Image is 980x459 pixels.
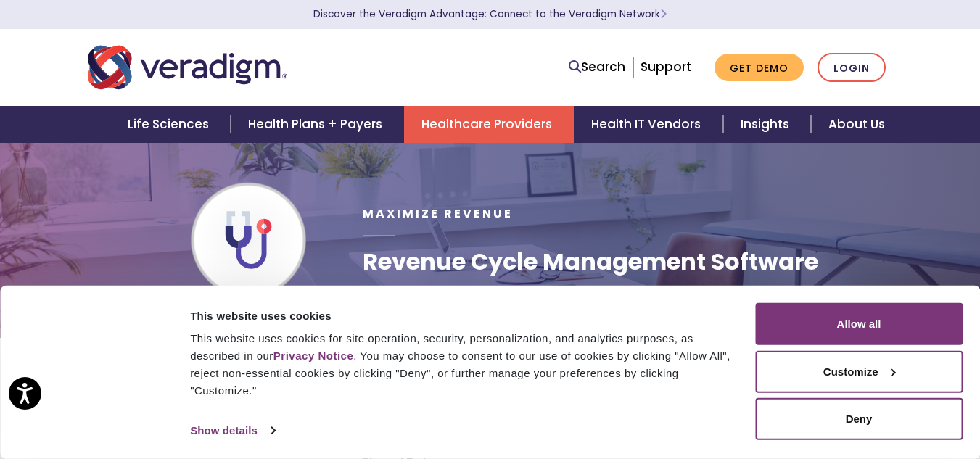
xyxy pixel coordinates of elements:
[569,57,625,77] a: Search
[273,350,353,362] a: Privacy Notice
[811,106,902,143] a: About Us
[818,53,886,83] a: Login
[110,106,231,143] a: Life Sciences
[723,106,811,143] a: Insights
[363,248,818,276] h1: Revenue Cycle Management Software
[755,303,963,345] button: Allow all
[190,307,738,324] div: This website uses cookies
[231,106,404,143] a: Health Plans + Payers
[88,44,287,91] img: Veradigm logo
[641,58,691,75] a: Support
[755,398,963,440] button: Deny
[715,54,804,82] a: Get Demo
[190,420,274,442] a: Show details
[660,7,667,21] span: Learn More
[190,330,738,400] div: This website uses cookies for site operation, security, personalization, and analytics purposes, ...
[574,106,722,143] a: Health IT Vendors
[404,106,574,143] a: Healthcare Providers
[363,205,513,222] span: Maximize Revenue
[755,350,963,392] button: Customize
[313,7,667,21] a: Discover the Veradigm Advantage: Connect to the Veradigm NetworkLearn More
